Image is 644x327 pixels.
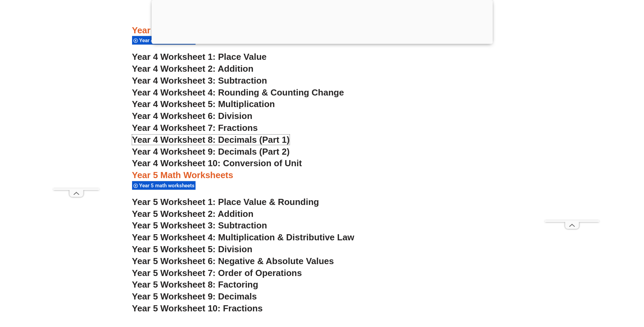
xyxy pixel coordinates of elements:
[139,183,197,189] span: Year 5 math worksheets
[132,87,344,98] a: Year 4 Worksheet 4: Rounding & Counting Change
[132,181,196,190] div: Year 5 math worksheets
[132,279,258,290] a: Year 5 Worksheet 8: Factoring
[132,64,254,74] a: Year 4 Worksheet 2: Addition
[132,111,253,121] a: Year 4 Worksheet 6: Division
[132,291,257,302] a: Year 5 Worksheet 9: Decimals
[132,303,263,313] a: Year 5 Worksheet 10: Fractions
[132,244,253,254] a: Year 5 Worksheet 5: Division
[132,99,275,109] a: Year 4 Worksheet 5: Multiplication
[132,135,290,145] a: Year 4 Worksheet 8: Decimals (Part 1)
[132,147,290,157] a: Year 4 Worksheet 9: Decimals (Part 2)
[132,158,302,168] a: Year 4 Worksheet 10: Conversion of Unit
[132,197,319,207] a: Year 5 Worksheet 1: Place Value & Rounding
[132,256,334,266] a: Year 5 Worksheet 6: Negative & Absolute Values
[132,25,512,36] h3: Year 4 Math Worksheets
[139,37,197,44] span: Year 4 math worksheets
[132,170,512,181] h3: Year 5 Math Worksheets
[132,220,267,230] a: Year 5 Worksheet 3: Subtraction
[132,268,302,278] a: Year 5 Worksheet 7: Order of Operations
[545,16,599,220] iframe: Advertisement
[531,250,644,327] iframe: Chat Widget
[132,36,196,45] div: Year 4 math worksheets
[53,16,99,188] iframe: Advertisement
[132,123,258,133] a: Year 4 Worksheet 7: Fractions
[132,52,267,62] a: Year 4 Worksheet 1: Place Value
[132,232,354,242] a: Year 5 Worksheet 4: Multiplication & Distributive Law
[132,75,267,86] a: Year 4 Worksheet 3: Subtraction
[132,209,254,219] a: Year 5 Worksheet 2: Addition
